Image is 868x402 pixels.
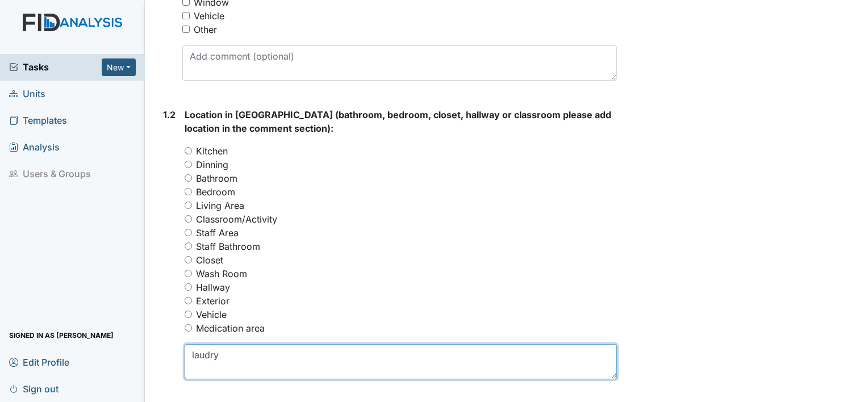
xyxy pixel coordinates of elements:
[102,58,136,76] button: New
[196,212,277,226] label: Classroom/Activity
[9,60,102,74] a: Tasks
[194,9,224,23] div: Vehicle
[185,324,192,332] input: Medication area
[196,185,235,199] label: Bedroom
[196,171,237,185] label: Bathroom
[185,161,192,168] input: Dinning
[196,321,265,335] label: Medication area
[196,308,227,321] label: Vehicle
[196,199,244,212] label: Living Area
[9,326,114,344] span: Signed in as [PERSON_NAME]
[9,112,67,129] span: Templates
[185,202,192,209] input: Living Area
[196,280,230,294] label: Hallway
[196,267,247,280] label: Wash Room
[9,380,59,397] span: Sign out
[185,147,192,154] input: Kitchen
[182,12,190,19] input: Vehicle
[185,297,192,304] input: Exterior
[196,226,239,240] label: Staff Area
[185,311,192,318] input: Vehicle
[185,174,192,182] input: Bathroom
[196,253,223,267] label: Closet
[196,158,228,171] label: Dinning
[185,283,192,291] input: Hallway
[185,215,192,223] input: Classroom/Activity
[185,188,192,195] input: Bedroom
[196,144,228,158] label: Kitchen
[196,240,260,253] label: Staff Bathroom
[9,139,60,156] span: Analysis
[185,242,192,250] input: Staff Bathroom
[185,109,611,134] span: Location in [GEOGRAPHIC_DATA] (bathroom, bedroom, closet, hallway or classroom please add locatio...
[185,229,192,236] input: Staff Area
[194,23,217,36] div: Other
[185,270,192,277] input: Wash Room
[182,26,190,33] input: Other
[9,353,69,371] span: Edit Profile
[163,108,176,122] label: 1.2
[196,294,229,308] label: Exterior
[185,256,192,263] input: Closet
[9,85,45,103] span: Units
